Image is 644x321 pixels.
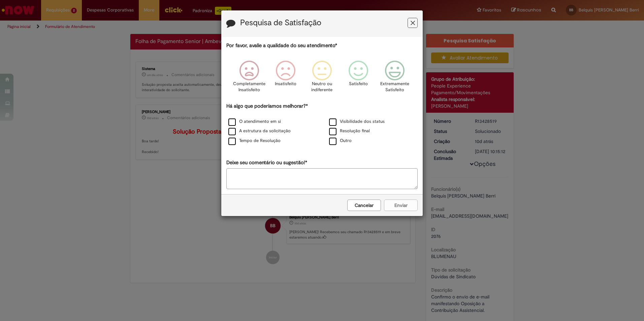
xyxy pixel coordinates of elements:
[268,56,303,102] div: Insatisfeito
[347,200,381,211] button: Cancelar
[228,138,281,144] label: Tempo de Resolução
[329,128,370,134] label: Resolução final
[233,81,265,93] p: Completamente Insatisfeito
[305,56,339,102] div: Neutro ou indiferente
[226,42,337,49] label: Por favor, avalie a qualidade do seu atendimento*
[226,159,307,166] label: Deixe seu comentário ou sugestão!*
[240,19,321,27] label: Pesquisa de Satisfação
[232,56,266,102] div: Completamente Insatisfeito
[310,81,334,93] p: Neutro ou indiferente
[341,56,376,102] div: Satisfeito
[378,56,412,102] div: Extremamente Satisfeito
[228,128,291,134] label: A estrutura da solicitação
[349,81,368,87] p: Satisfeito
[329,138,352,144] label: Outro
[275,81,296,87] p: Insatisfeito
[329,118,385,125] label: Visibilidade dos status
[226,103,418,146] div: Há algo que poderíamos melhorar?*
[380,81,409,93] p: Extremamente Satisfeito
[228,118,281,125] label: O atendimento em si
